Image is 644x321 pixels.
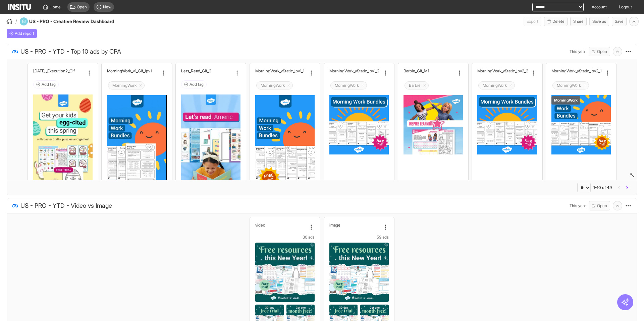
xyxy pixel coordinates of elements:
h2: MorningWork_v [329,68,357,73]
span: US - PRO - YTD - Video vs Image [20,201,112,210]
svg: Delete tag icon [583,83,587,87]
div: 59 ads [329,235,389,240]
span: US - PRO - YTD - Top 10 ads by CPA [20,47,121,56]
h2: video [255,222,265,228]
h2: MorningWork [335,83,359,88]
button: Export [524,17,541,26]
div: Lets_Read_Gif_2 [181,68,232,73]
h2: MorningWork_v [255,68,283,73]
h2: MorningWork_ [107,68,133,73]
div: MorningWork_v1_Static_lpv1 [255,68,307,73]
h4: US - PRO - Creative Review Dashboard [29,18,132,25]
h2: MorningWork [261,83,285,88]
div: Barbie_Gif_1x1 [404,68,455,73]
div: Delete tag [256,81,293,89]
div: MorningWork_v1_Gif_lpv1 [107,68,158,73]
div: image [329,222,381,228]
div: Delete tag [478,81,515,89]
h2: MorningWork [557,83,581,88]
button: Open [589,201,610,210]
h4: MorningWork [554,98,578,103]
span: New [103,4,111,10]
button: Save as [589,17,609,26]
div: video [255,222,307,228]
button: Open [589,47,610,56]
div: MorningWork_v2_Static_lpv1 [329,68,381,73]
div: Delete tag [405,81,429,89]
h2: 2_Static_lpv1 [357,68,379,73]
img: Logo [8,4,31,10]
h2: image [329,222,340,228]
div: 1-10 of 49 [593,185,612,190]
h2: MorningWork_v [551,68,579,73]
svg: Delete tag icon [361,83,365,87]
h2: 1_Static_lpv2 [579,68,601,73]
button: / [5,17,17,25]
h2: Barbie [409,83,421,88]
span: Open [77,4,87,10]
svg: Delete tag icon [139,83,143,87]
h2: 1_Static_lpv1 [283,68,304,73]
span: Home [50,4,61,10]
h2: MorningWork [483,83,507,88]
span: Can currently only export from Insights reports. [524,17,541,26]
div: Easter_Execution2_Gif [33,68,85,73]
h2: Lets_Read_Gif_2 [181,68,211,73]
h2: MorningWork [112,83,137,88]
h2: v1_Gif_lpv1 [133,68,152,73]
span: Add tag [42,82,56,87]
div: Delete tag [108,81,145,89]
span: Add report [15,31,34,36]
div: Delete tag [330,81,367,89]
div: MorningWork_v1_Static_lpv2 [551,68,603,73]
button: Add report [7,29,37,38]
div: 30 ads [255,235,315,240]
div: Add a report to get started [7,29,37,38]
div: This year [570,203,586,208]
button: Add tag [181,80,207,88]
h2: 2_Static_lpv2 [505,68,528,73]
div: MorningWork_v2_Static_lpv2 [477,68,529,73]
button: Share [570,17,587,26]
span: / [15,18,17,25]
h2: MorningWork_v [477,68,505,73]
button: Add tag [33,80,59,88]
span: Add tag [190,82,204,87]
button: Save [612,17,627,26]
svg: Delete tag icon [287,83,291,87]
h2: ution2_Gif [56,68,75,73]
svg: Delete tag icon [509,83,513,87]
div: US - PRO - Creative Review Dashboard [20,17,132,25]
svg: Delete tag icon [423,83,427,87]
button: Delete [544,17,568,26]
h2: [DATE]_Exec [33,68,56,73]
h2: Barbie_Gif_1x1 [404,68,429,73]
div: Delete tag [552,81,589,89]
div: This year [570,49,586,54]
